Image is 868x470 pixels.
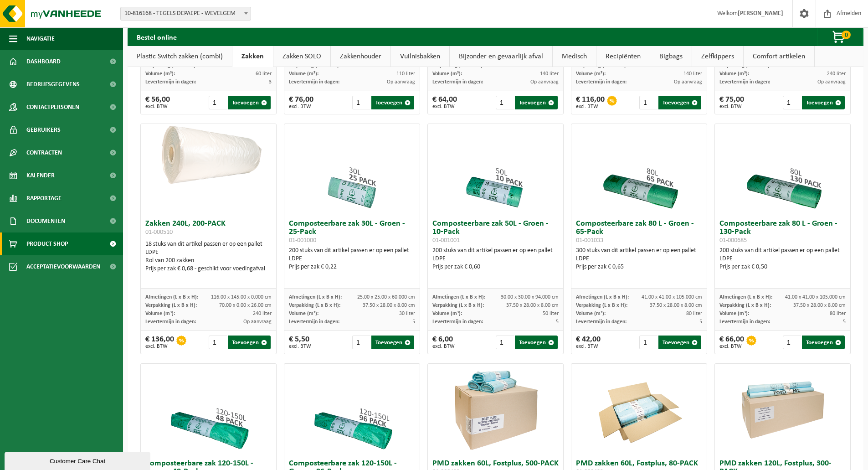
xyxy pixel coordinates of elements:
span: excl. BTW [145,104,170,109]
span: Op aanvraag [817,79,846,85]
button: Toevoegen [515,336,558,349]
input: 1 [209,96,227,109]
button: Toevoegen [228,336,271,349]
span: Volume (m³): [289,71,318,77]
div: 200 stuks van dit artikel passen er op een pallet [719,247,846,271]
span: Op aanvraag [243,319,272,325]
span: Navigatie [26,27,55,50]
div: Prijs per zak € 0,22 [289,263,415,271]
span: Verpakking (L x B x H): [432,303,484,308]
span: excl. BTW [145,344,174,349]
div: € 56,00 [145,96,170,109]
a: Zakken [232,46,273,67]
button: Toevoegen [802,336,845,349]
span: Volume (m³): [719,311,749,316]
span: Volume (m³): [145,311,175,316]
span: 10-816168 - TEGELS DEPAEPE - WEVELGEM [120,7,251,21]
span: 70.00 x 0.00 x 26.00 cm [219,303,272,308]
span: 80 liter [686,311,702,316]
span: Verpakking (L x B x H): [145,303,197,308]
a: Bigbags [650,46,692,67]
button: Toevoegen [658,336,701,349]
span: Levertermijn in dagen: [145,319,196,325]
div: LDPE [289,255,415,263]
img: 01-000686 [307,364,398,455]
span: Contactpersonen [26,96,79,119]
span: 50 liter [543,311,559,316]
span: Levertermijn in dagen: [576,79,627,85]
span: Afmetingen (L x B x H): [289,294,342,300]
span: Verpakking (L x B x H): [289,303,340,308]
div: LDPE [719,255,846,263]
span: Afmetingen (L x B x H): [432,294,485,300]
span: 30.00 x 30.00 x 94.000 cm [501,294,559,300]
img: 01-001000 [307,124,398,215]
div: € 42,00 [576,336,601,349]
span: Afmetingen (L x B x H): [145,294,198,300]
div: Rol van 200 zakken [145,257,272,265]
span: 01-001001 [432,237,460,244]
div: € 5,50 [289,336,311,349]
span: 01-001000 [289,237,316,244]
span: 01-001033 [576,237,603,244]
span: Afmetingen (L x B x H): [576,294,629,300]
button: Toevoegen [371,96,414,109]
a: Zelfkippers [692,46,743,67]
a: Zakkenhouder [331,46,390,67]
span: 0 [842,31,851,39]
span: Op aanvraag [387,79,415,85]
span: Levertermijn in dagen: [289,319,339,325]
h3: Composteerbare zak 80 L - Groen - 65-Pack [576,220,702,244]
div: Prijs per zak € 0,68 - geschikt voor voedingafval [145,265,272,273]
span: Volume (m³): [576,71,606,77]
span: excl. BTW [289,344,311,349]
span: 60 liter [256,71,272,77]
span: Levertermijn in dagen: [432,79,483,85]
span: excl. BTW [432,104,457,109]
span: excl. BTW [576,344,601,349]
a: Medisch [553,46,596,67]
img: 01-001001 [450,124,541,215]
input: 1 [639,336,658,349]
iframe: chat widget [5,450,152,470]
h3: Zakken 240L, 200-PACK [145,220,272,238]
span: 240 liter [827,71,846,77]
span: Levertermijn in dagen: [145,79,196,85]
div: 200 stuks van dit artikel passen er op een pallet [432,247,559,271]
span: 37.50 x 28.00 x 8.00 cm [506,303,559,308]
h3: Composteerbare zak 30L - Groen - 25-Pack [289,220,415,244]
span: Product Shop [26,232,68,255]
div: € 66,00 [719,336,744,349]
input: 1 [639,96,658,109]
span: excl. BTW [289,104,313,109]
h3: Composteerbare zak 80 L - Groen - 130-Pack [719,220,846,244]
span: excl. BTW [719,344,744,349]
span: 25.00 x 25.00 x 60.000 cm [357,294,415,300]
button: Toevoegen [658,96,701,109]
img: 01-000510 [141,124,276,192]
div: Prijs per zak € 0,60 [432,263,559,271]
span: 5 [556,319,559,325]
span: 110 liter [396,71,415,77]
span: Volume (m³): [432,311,462,316]
img: 01-000492 [594,364,685,455]
a: Zakken SOLO [273,46,330,67]
span: 5 [412,319,415,325]
span: Kalender [26,164,55,187]
div: LDPE [432,255,559,263]
span: 01-000510 [145,229,173,236]
span: 5 [699,319,702,325]
span: Dashboard [26,50,61,73]
span: Volume (m³): [289,311,318,316]
div: € 136,00 [145,336,174,349]
button: Toevoegen [228,96,271,109]
button: Toevoegen [371,336,414,349]
span: Rapportage [26,187,62,210]
span: Volume (m³): [145,71,175,77]
span: 140 liter [540,71,559,77]
a: Plastic Switch zakken (combi) [128,46,232,67]
div: 18 stuks van dit artikel passen er op een pallet [145,240,272,273]
span: 10-816168 - TEGELS DEPAEPE - WEVELGEM [121,7,251,20]
span: Documenten [26,210,65,232]
span: 01-000685 [719,237,747,244]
